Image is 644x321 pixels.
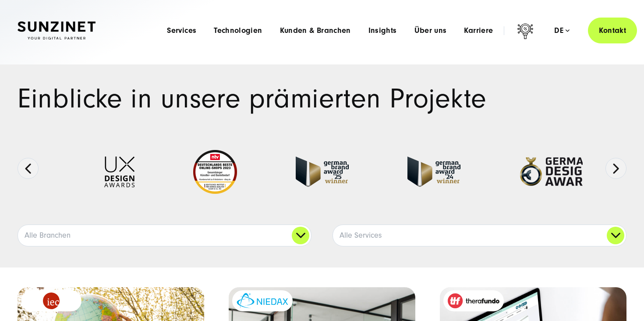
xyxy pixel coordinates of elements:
[296,157,349,187] img: German Brand Award winner 2025 - Full Service Digital Agentur SUNZINET
[18,225,311,246] a: Alle Branchen
[214,26,262,35] a: Technologien
[519,157,591,187] img: German-Design-Award - fullservice digital agentur SUNZINET
[333,225,626,246] a: Alle Services
[18,158,39,179] button: Previous
[104,157,134,187] img: UX-Design-Awards - fullservice digital agentur SUNZINET
[167,26,196,35] a: Services
[605,158,626,179] button: Next
[464,26,493,35] a: Karriere
[280,26,351,35] a: Kunden & Branchen
[18,86,626,112] h1: Einblicke in unsere prämierten Projekte
[588,18,637,43] a: Kontakt
[193,150,237,194] img: Deutschlands beste Online Shops 2023 - boesner - Kunde - SUNZINET
[18,21,96,40] img: SUNZINET Full Service Digital Agentur
[414,26,447,35] a: Über uns
[448,293,499,308] img: therafundo_10-2024_logo_2c
[554,26,570,35] div: de
[407,157,460,187] img: German-Brand-Award - fullservice digital agentur SUNZINET
[368,26,397,35] a: Insights
[43,292,60,309] img: logo_IEC
[237,293,288,308] img: niedax-logo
